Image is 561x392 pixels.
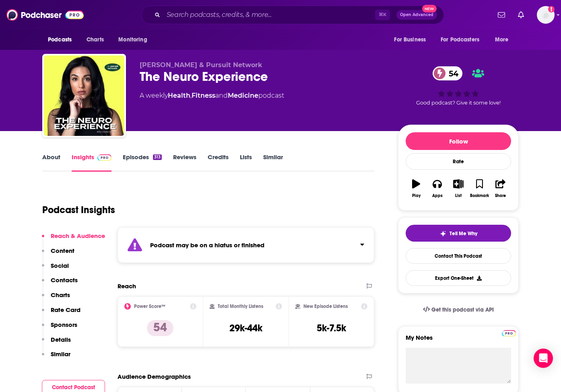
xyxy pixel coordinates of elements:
[317,322,346,334] h3: 5k-7.5k
[51,276,78,284] p: Contacts
[153,154,162,160] div: 313
[440,230,446,237] img: tell me why sparkle
[441,34,479,45] span: For Podcasters
[215,92,228,99] span: and
[406,174,427,203] button: Play
[406,153,511,170] div: Rate
[537,6,555,24] button: Show profile menu
[431,306,494,313] span: Get this podcast via API
[406,248,511,264] a: Contact This Podcast
[375,10,390,20] span: ⌘ K
[208,153,229,172] a: Credits
[455,193,462,198] div: List
[42,321,77,336] button: Sponsors
[263,153,283,172] a: Similar
[229,322,262,334] h3: 29k-44k
[192,92,215,99] a: Fitness
[469,174,490,203] button: Bookmark
[51,321,77,328] p: Sponsors
[448,174,469,203] button: List
[422,5,437,12] span: New
[190,92,192,99] span: ,
[398,61,519,111] div: 54Good podcast? Give it some love!
[141,6,444,24] div: Search podcasts, credits, & more...
[51,350,70,358] p: Similar
[42,232,105,247] button: Reach & Audience
[435,32,491,47] button: open menu
[6,7,84,23] img: Podchaser - Follow, Share and Rate Podcasts
[42,153,60,172] a: About
[118,373,191,380] h2: Audience Demographics
[147,320,173,336] p: 54
[515,8,527,22] a: Show notifications dropdown
[495,8,508,22] a: Show notifications dropdown
[495,193,506,198] div: Share
[240,153,252,172] a: Lists
[502,329,516,337] a: Pro website
[42,32,82,47] button: open menu
[42,291,70,306] button: Charts
[441,66,462,80] span: 54
[433,66,462,80] a: 54
[150,241,264,249] strong: Podcast may be on a hiatus or finished
[537,6,555,24] span: Logged in as sarahhallprinc
[51,232,105,240] p: Reach & Audience
[412,193,421,198] div: Play
[42,336,71,351] button: Details
[42,204,115,216] h1: Podcast Insights
[489,32,519,47] button: open menu
[42,306,80,321] button: Rate Card
[427,174,448,203] button: Apps
[495,34,509,45] span: More
[51,306,80,314] p: Rate Card
[51,336,71,343] p: Details
[51,291,70,299] p: Charts
[44,55,124,136] img: The Neuro Experience
[450,230,477,237] span: Tell Me Why
[168,92,190,99] a: Health
[432,193,443,198] div: Apps
[396,10,437,20] button: Open AdvancedNew
[42,276,78,291] button: Contacts
[113,32,157,47] button: open menu
[97,154,111,161] img: Podchaser Pro
[72,153,111,172] a: InsightsPodchaser Pro
[123,153,162,172] a: Episodes313
[87,34,104,45] span: Charts
[228,92,258,99] a: Medicine
[417,300,500,320] a: Get this podcast via API
[42,262,69,277] button: Social
[51,247,74,254] p: Content
[502,330,516,337] img: Podchaser Pro
[416,100,501,106] span: Good podcast? Give it some love!
[400,13,433,17] span: Open Advanced
[51,262,69,269] p: Social
[118,34,147,45] span: Monitoring
[548,6,555,12] svg: Add a profile image
[537,6,555,24] img: User Profile
[490,174,511,203] button: Share
[394,34,426,45] span: For Business
[406,334,511,348] label: My Notes
[42,350,70,365] button: Similar
[42,247,74,262] button: Content
[406,132,511,150] button: Follow
[134,304,165,309] h2: Power Score™
[140,91,284,101] div: A weekly podcast
[163,8,375,21] input: Search podcasts, credits, & more...
[218,304,263,309] h2: Total Monthly Listens
[534,349,553,368] div: Open Intercom Messenger
[48,34,72,45] span: Podcasts
[388,32,436,47] button: open menu
[140,61,262,69] span: [PERSON_NAME] & Pursuit Network
[470,193,489,198] div: Bookmark
[118,227,374,263] section: Click to expand status details
[173,153,196,172] a: Reviews
[81,32,109,47] a: Charts
[406,225,511,242] button: tell me why sparkleTell Me Why
[303,304,348,309] h2: New Episode Listens
[406,270,511,286] button: Export One-Sheet
[118,282,136,290] h2: Reach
